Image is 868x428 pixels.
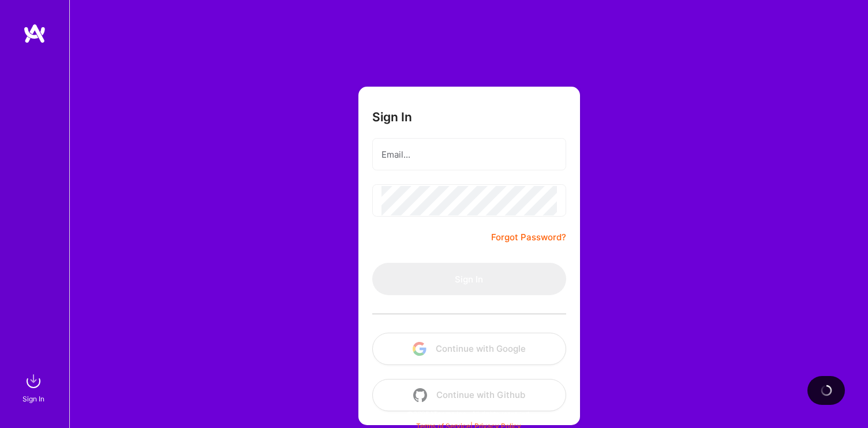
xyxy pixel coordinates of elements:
button: Sign In [372,263,566,295]
a: sign inSign In [24,370,45,405]
img: logo [23,23,46,44]
button: Continue with Google [372,333,566,365]
div: Sign In [23,393,44,405]
button: Continue with Github [372,379,566,411]
h3: Sign In [372,110,412,124]
img: icon [413,342,426,356]
input: Email... [381,140,557,169]
img: icon [413,388,427,402]
img: sign in [22,370,45,393]
img: loading [818,382,834,399]
a: Forgot Password? [491,230,566,244]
